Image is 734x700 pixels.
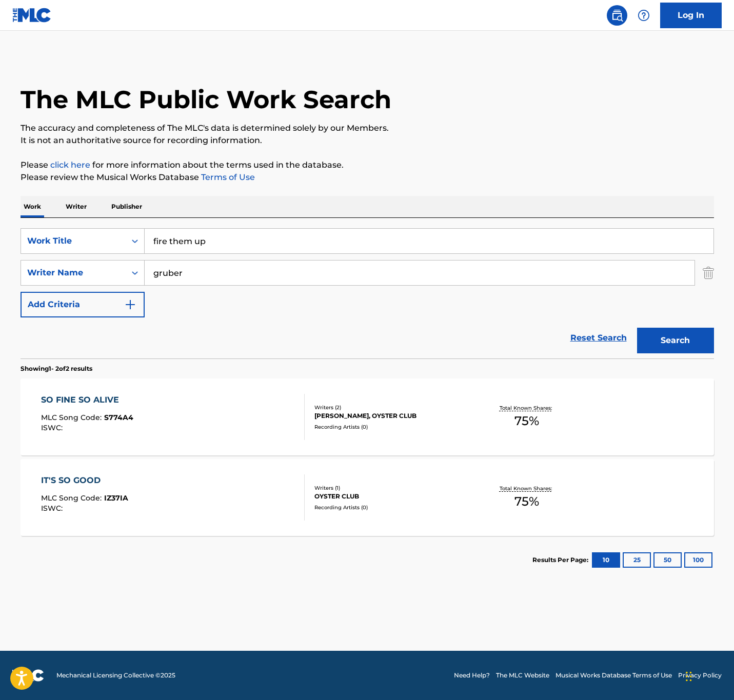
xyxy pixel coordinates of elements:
[56,671,175,680] span: Mechanical Licensing Collective © 2025
[703,260,714,286] img: Delete Criterion
[683,651,734,700] iframe: Chat Widget
[653,552,682,568] button: 50
[678,671,722,680] a: Privacy Policy
[607,5,627,26] a: Public Search
[27,267,120,279] div: Writer Name
[41,504,65,513] span: ISWC :
[633,5,654,26] div: Help
[108,196,145,217] p: Publisher
[63,196,90,217] p: Writer
[21,228,714,358] form: Search Form
[21,122,714,134] p: The accuracy and completeness of The MLC's data is determined solely by our Members.
[21,196,44,217] p: Work
[611,9,623,22] img: search
[314,504,469,511] div: Recording Artists ( 0 )
[41,423,65,432] span: ISWC :
[314,404,469,411] div: Writers ( 2 )
[12,669,44,682] img: logo
[454,671,490,680] a: Need Help?
[21,378,714,455] a: SO FINE SO ALIVEMLC Song Code:S774A4ISWC:Writers (2)[PERSON_NAME], OYSTER CLUBRecording Artists (...
[21,459,714,536] a: IT'S SO GOODMLC Song Code:IZ37IAISWC:Writers (1)OYSTER CLUBRecording Artists (0)Total Known Share...
[21,364,92,373] p: Showing 1 - 2 of 2 results
[514,492,539,511] span: 75 %
[104,493,128,503] span: IZ37IA
[565,327,632,349] a: Reset Search
[532,555,591,565] p: Results Per Page:
[41,474,128,487] div: IT'S SO GOOD
[556,671,672,680] a: Musical Works Database Terms of Use
[21,292,145,317] button: Add Criteria
[500,485,554,492] p: Total Known Shares:
[314,484,469,492] div: Writers ( 1 )
[496,671,549,680] a: The MLC Website
[124,298,136,311] img: 9d2ae6d4665cec9f34b9.svg
[684,552,712,568] button: 100
[104,413,133,422] span: S774A4
[686,661,692,692] div: Drag
[21,159,714,171] p: Please for more information about the terms used in the database.
[660,3,722,28] a: Log In
[21,84,391,115] h1: The MLC Public Work Search
[27,235,120,247] div: Work Title
[21,171,714,184] p: Please review the Musical Works Database
[41,413,104,422] span: MLC Song Code :
[500,404,554,412] p: Total Known Shares:
[514,412,539,430] span: 75 %
[41,394,133,406] div: SO FINE SO ALIVE
[592,552,620,568] button: 10
[199,172,255,182] a: Terms of Use
[41,493,104,503] span: MLC Song Code :
[623,552,651,568] button: 25
[637,328,714,353] button: Search
[314,411,469,421] div: [PERSON_NAME], OYSTER CLUB
[314,423,469,431] div: Recording Artists ( 0 )
[12,8,52,23] img: MLC Logo
[314,492,469,501] div: OYSTER CLUB
[50,160,90,170] a: click here
[21,134,714,147] p: It is not an authoritative source for recording information.
[638,9,650,22] img: help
